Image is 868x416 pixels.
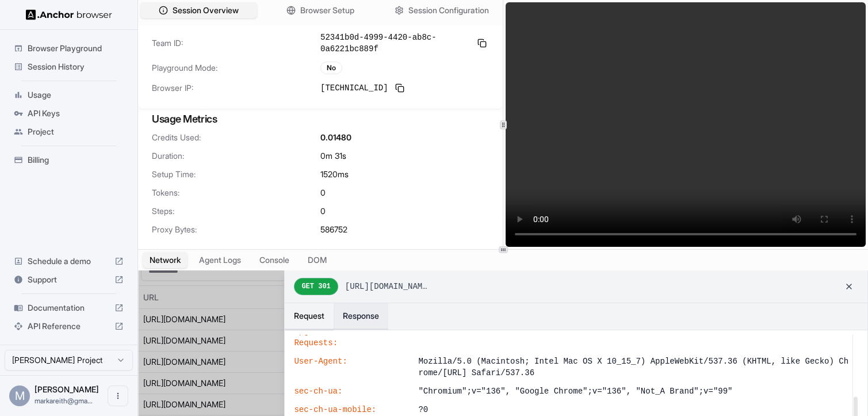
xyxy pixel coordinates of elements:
span: Documentation [28,302,110,314]
span: Browser Playground [28,43,124,54]
button: Network [143,252,188,268]
span: Duration: [152,150,320,162]
div: Documentation [9,299,128,317]
div: Billing [9,151,128,169]
span: Project [28,126,124,138]
span: Session History [28,61,124,72]
h3: Usage Metrics [152,111,489,127]
div: Usage [9,86,128,104]
span: 52341b0d-4999-4420-ab8c-0a6221bc889f [320,32,471,55]
div: Support [9,270,128,289]
span: 0 [320,205,326,217]
button: Open menu [108,386,128,406]
span: API Reference [28,320,110,332]
span: Session Configuration [408,5,489,16]
span: Support [28,274,110,285]
span: Session Overview [173,5,239,16]
span: Proxy Bytes: [152,224,320,235]
div: No [320,62,342,74]
div: Browser Playground [9,39,128,58]
span: Schedule a demo [28,255,110,267]
button: Response [334,303,388,330]
span: Playground Mode: [152,62,320,74]
span: 1 [418,326,849,349]
span: Tokens: [152,187,320,199]
span: markareith@gmail.com [35,396,93,405]
span: Steps: [152,205,320,217]
span: Mark Reith [35,384,99,394]
span: Credits Used: [152,132,320,143]
span: Browser IP: [152,82,320,94]
span: 0.01480 [320,132,351,143]
button: Console [253,252,296,268]
div: Session History [9,58,128,76]
span: User-Agent : [294,356,409,379]
span: "Chromium";v="136", "Google Chrome";v="136", "Not_A Brand";v="99" [418,386,849,397]
span: Billing [28,154,124,166]
button: Agent Logs [192,252,248,268]
div: M [9,386,30,406]
span: [URL][DOMAIN_NAME] [345,281,428,292]
div: API Keys [9,104,128,123]
span: Usage [28,89,124,101]
span: 0m 31s [320,150,346,162]
span: 0 [320,187,326,199]
span: sec-ch-ua-mobile : [294,404,409,415]
span: Setup Time: [152,169,320,180]
span: 1520 ms [320,169,349,180]
span: Team ID: [152,37,320,49]
div: API Reference [9,317,128,335]
span: API Keys [28,108,124,119]
span: 586752 [320,224,347,235]
div: GET 301 [294,278,338,295]
button: DOM [301,252,334,268]
span: Mozilla/5.0 (Macintosh; Intel Mac OS X 10_15_7) AppleWebKit/537.36 (KHTML, like Gecko) Chrome/[UR... [418,356,849,379]
div: Project [9,123,128,141]
img: Anchor Logo [26,9,112,20]
span: Browser Setup [300,5,354,16]
span: Upgrade-Insecure-Requests : [294,326,409,349]
span: [TECHNICAL_ID] [320,82,388,94]
span: ?0 [418,404,849,415]
div: Schedule a demo [9,252,128,270]
span: sec-ch-ua : [294,386,409,397]
button: Request [285,303,334,330]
